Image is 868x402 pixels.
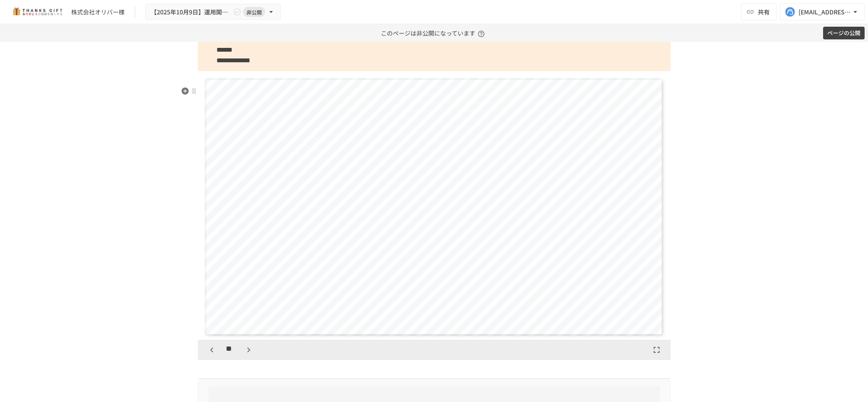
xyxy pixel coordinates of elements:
[10,5,64,19] img: mMP1OxWUAhQbsRWCurg7vIHe5HqDpP7qZo7fRoNLXQh
[71,8,125,17] div: 株式会社オリバー様
[799,7,851,17] div: [EMAIL_ADDRESS][DOMAIN_NAME]
[198,75,671,339] div: Page 13
[145,4,281,20] button: 【2025年10月9日】運用開始後振り返りミーティング非公開
[780,3,865,20] button: [EMAIL_ADDRESS][DOMAIN_NAME]
[151,7,231,17] span: 【2025年10月9日】運用開始後振り返りミーティング
[823,27,865,40] button: ページの公開
[381,24,487,42] p: このページは非公開になっています
[741,3,776,20] button: 共有
[758,7,770,17] span: 共有
[243,8,265,17] span: 非公開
